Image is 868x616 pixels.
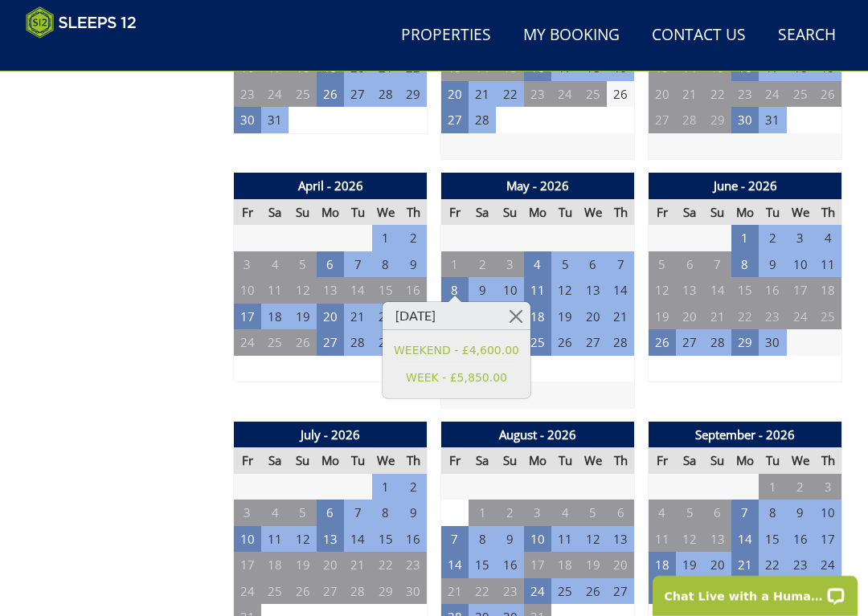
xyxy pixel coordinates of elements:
[26,6,137,39] img: Sleeps 12
[372,447,399,474] th: We
[814,277,841,304] td: 18
[579,526,607,553] td: 12
[649,500,676,526] td: 4
[814,526,841,553] td: 17
[731,304,759,330] td: 22
[372,251,399,278] td: 8
[317,304,344,330] td: 20
[787,474,814,500] td: 2
[551,578,579,605] td: 25
[372,329,399,356] td: 29
[469,107,496,133] td: 28
[372,500,399,526] td: 8
[579,304,607,330] td: 20
[372,304,399,330] td: 22
[551,526,579,553] td: 11
[731,526,759,553] td: 14
[517,18,626,54] a: My Booking
[441,251,469,278] td: 1
[814,447,841,474] th: Th
[731,225,759,251] td: 1
[344,329,371,356] td: 28
[372,526,399,553] td: 15
[317,81,344,108] td: 26
[551,251,579,278] td: 5
[649,277,676,304] td: 12
[289,329,316,356] td: 26
[676,526,703,553] td: 12
[317,251,344,278] td: 6
[496,251,523,278] td: 3
[261,107,289,133] td: 31
[344,578,371,605] td: 28
[676,552,703,578] td: 19
[289,578,316,605] td: 26
[524,304,551,330] td: 18
[703,526,731,553] td: 13
[399,277,427,304] td: 16
[234,277,261,304] td: 10
[399,251,427,278] td: 9
[441,107,469,133] td: 27
[814,304,841,330] td: 25
[524,329,551,356] td: 25
[649,199,676,226] th: Fr
[759,552,786,578] td: 22
[676,277,703,304] td: 13
[731,447,759,474] th: Mo
[551,500,579,526] td: 4
[372,552,399,578] td: 22
[649,526,676,553] td: 11
[469,447,496,474] th: Sa
[261,277,289,304] td: 11
[441,422,635,448] th: August - 2026
[317,578,344,605] td: 27
[524,199,551,226] th: Mo
[372,474,399,500] td: 1
[496,578,523,605] td: 23
[649,304,676,330] td: 19
[469,81,496,108] td: 21
[289,277,316,304] td: 12
[344,500,371,526] td: 7
[524,500,551,526] td: 3
[399,552,427,578] td: 23
[234,81,261,108] td: 23
[344,251,371,278] td: 7
[676,329,703,356] td: 27
[317,500,344,526] td: 6
[234,173,428,199] th: April - 2026
[317,526,344,553] td: 13
[814,81,841,108] td: 26
[645,18,752,54] a: Contact Us
[759,277,786,304] td: 16
[234,578,261,605] td: 24
[344,552,371,578] td: 21
[317,199,344,226] th: Mo
[234,422,428,448] th: July - 2026
[344,199,371,226] th: Tu
[787,500,814,526] td: 9
[344,526,371,553] td: 14
[607,447,634,474] th: Th
[399,81,427,108] td: 29
[703,277,731,304] td: 14
[372,199,399,226] th: We
[579,578,607,605] td: 26
[317,329,344,356] td: 27
[496,447,523,474] th: Su
[399,199,427,226] th: Th
[399,500,427,526] td: 9
[234,447,261,474] th: Fr
[372,225,399,251] td: 1
[731,251,759,278] td: 8
[551,199,579,226] th: Tu
[551,447,579,474] th: Tu
[441,578,469,605] td: 21
[814,552,841,578] td: 24
[496,199,523,226] th: Su
[469,251,496,278] td: 2
[814,474,841,500] td: 3
[772,18,842,54] a: Search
